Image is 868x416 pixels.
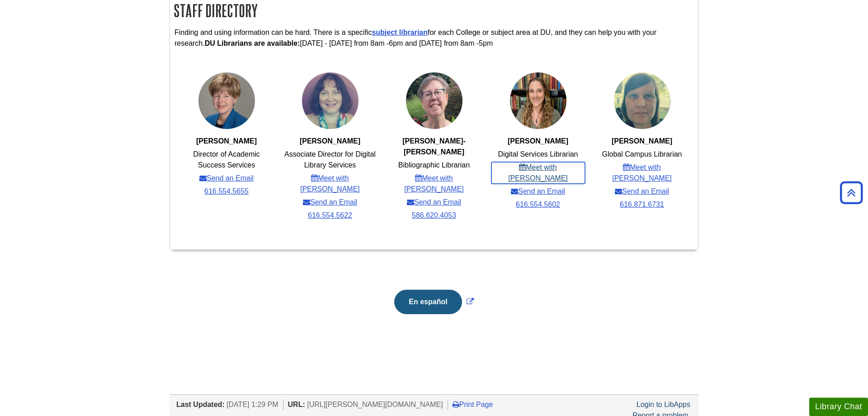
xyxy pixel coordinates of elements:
li: Associate Director for Digital Library Services [283,149,377,171]
a: Send an Email [199,173,254,184]
a: Link opens in new window [392,298,476,306]
a: 616.554.5622 [308,210,352,221]
a: Meet with [PERSON_NAME] [491,162,585,184]
a: Back to Top [837,186,866,199]
li: Bibliographic Librarian [398,160,470,171]
strong: [PERSON_NAME]-[PERSON_NAME] [402,137,466,156]
p: Finding and using information can be hard. There is a specific for each College or subject area a... [175,27,693,49]
a: Meet with [PERSON_NAME] [283,173,377,195]
a: Meet with [PERSON_NAME] [595,162,689,184]
a: 616.871.6731 [620,199,664,210]
button: En español [394,290,462,314]
a: Meet with [PERSON_NAME] [387,173,481,195]
a: 616.554.5655 [204,186,249,197]
a: 616.554.5602 [516,199,560,210]
strong: DU Librarians are available: [205,39,300,47]
a: 586.620.4053 [412,210,456,221]
a: Send an Email [407,197,461,208]
li: Director of Academic Success Services [180,149,273,171]
a: Send an Email [303,197,357,208]
a: Send an Email [615,186,669,197]
span: URL: [288,401,305,408]
i: Print Page [453,401,459,408]
span: [DATE] 1:29 PM [226,401,278,408]
span: [URL][PERSON_NAME][DOMAIN_NAME] [307,401,443,408]
strong: [PERSON_NAME] [196,137,257,145]
li: Digital Services Librarian [498,149,578,160]
button: Library Chat [809,397,868,416]
a: Login to LibApps [637,401,690,408]
li: Global Campus Librarian [602,149,682,160]
a: subject librarian [372,29,428,36]
strong: [PERSON_NAME] [612,137,672,145]
span: Last Updated: [176,401,225,408]
a: Print Page [453,401,493,408]
strong: [PERSON_NAME] [300,137,360,145]
span: [PERSON_NAME] [508,137,568,145]
a: Send an Email [511,186,565,197]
